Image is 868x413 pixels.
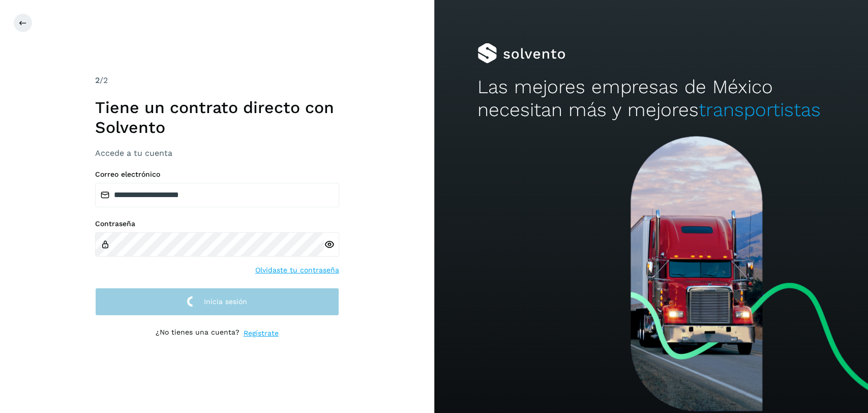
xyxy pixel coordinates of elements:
span: 2 [95,75,100,85]
h1: Tiene un contrato directo con Solvento [95,98,339,137]
p: ¿No tienes una cuenta? [156,328,240,339]
span: transportistas [699,99,821,121]
span: Inicia sesión [204,298,247,305]
a: Olvidaste tu contraseña [255,265,339,276]
h2: Las mejores empresas de México necesitan más y mejores [477,76,825,121]
h3: Accede a tu cuenta [95,148,339,158]
a: Regístrate [244,328,279,339]
button: Inicia sesión [95,288,339,316]
label: Correo electrónico [95,170,339,179]
label: Contraseña [95,219,339,228]
div: /2 [95,74,339,87]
